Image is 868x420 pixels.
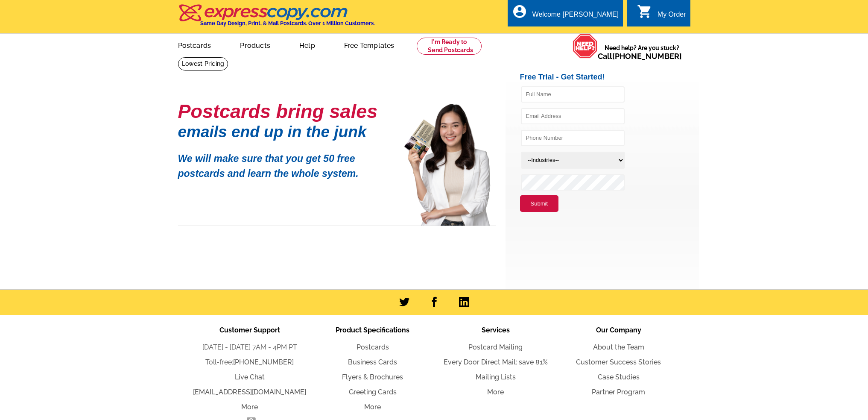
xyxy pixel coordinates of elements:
[286,35,329,55] a: Help
[188,357,311,367] li: Toll-free:
[178,145,392,181] p: We will make sure that you get 50 free postcards and learn the whole system.
[521,130,625,146] input: Phone Number
[520,73,699,82] h2: Free Trial - Get Started!
[336,326,409,334] span: Product Specifications
[598,44,686,61] span: Need help? Are you stuck?
[342,373,403,381] a: Flyers & Brochures
[532,11,619,23] div: Welcome [PERSON_NAME]
[188,342,311,352] li: [DATE] - [DATE] 7AM - 4PM PT
[598,373,640,381] a: Case Studies
[592,388,645,396] a: Partner Program
[476,373,516,381] a: Mailing Lists
[200,20,375,26] h4: Same Day Design, Print, & Mail Postcards. Over 1 Million Customers.
[226,35,284,55] a: Products
[235,373,265,381] a: Live Chat
[612,52,682,61] a: [PHONE_NUMBER]
[520,195,558,212] button: Submit
[598,52,682,61] span: Call
[468,343,523,351] a: Postcard Mailing
[593,343,644,351] a: About the Team
[178,104,392,119] h1: Postcards bring sales
[576,358,661,366] a: Customer Success Stories
[178,10,375,26] a: Same Day Design, Print, & Mail Postcards. Over 1 Million Customers.
[658,11,686,23] div: My Order
[219,326,280,334] span: Customer Support
[521,86,625,103] input: Full Name
[178,127,392,136] h1: emails end up in the junk
[482,326,510,334] span: Services
[193,388,306,396] a: [EMAIL_ADDRESS][DOMAIN_NAME]
[330,35,408,55] a: Free Templates
[233,358,294,366] a: [PHONE_NUMBER]
[573,34,598,59] img: help
[637,4,652,19] i: shopping_cart
[349,388,397,396] a: Greeting Cards
[596,326,641,334] span: Our Company
[241,403,258,411] a: More
[164,35,225,55] a: Postcards
[512,4,527,19] i: account_circle
[444,358,548,366] a: Every Door Direct Mail: save 81%
[521,108,625,124] input: Email Address
[348,358,397,366] a: Business Cards
[487,388,504,396] a: More
[364,403,381,411] a: More
[357,343,389,351] a: Postcards
[637,9,686,20] a: shopping_cart My Order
